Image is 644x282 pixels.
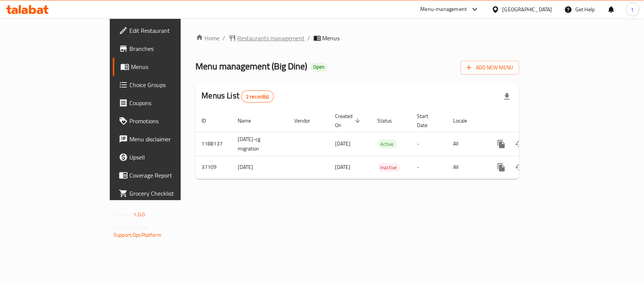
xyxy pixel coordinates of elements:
[131,62,211,71] span: Menus
[196,109,571,179] table: enhanced table
[232,156,289,179] td: [DATE]
[113,94,217,112] a: Coupons
[241,90,274,103] div: Total records count
[335,112,363,130] span: Created On
[378,163,400,172] div: Inactive
[113,148,217,166] a: Upsell
[238,34,305,43] span: Restaurants management
[114,222,148,232] span: Get support on:
[310,63,328,72] div: Open
[129,26,211,35] span: Edit Restaurant
[196,58,307,75] span: Menu management ( Big Dine )
[411,132,447,156] td: -
[632,5,633,14] span: t
[196,34,519,43] nav: breadcrumb
[129,116,211,126] span: Promotions
[232,132,289,156] td: [DATE]-cg migration
[113,166,217,184] a: Coverage Report
[129,80,211,89] span: Choice Groups
[129,189,211,198] span: Grocery Checklist
[323,34,340,43] span: Menus
[113,112,217,130] a: Promotions
[378,163,400,172] span: Inactive
[335,162,351,172] span: [DATE]
[223,34,226,43] li: /
[113,76,217,94] a: Choice Groups
[417,112,438,130] span: Start Date
[510,158,529,176] button: Change Status
[467,63,513,72] span: Add New Menu
[503,5,552,14] div: [GEOGRAPHIC_DATA]
[378,116,402,125] span: Status
[202,90,274,103] h2: Menus List
[492,158,510,176] button: more
[129,171,211,180] span: Coverage Report
[241,93,274,100] span: 2 record(s)
[113,40,217,58] a: Branches
[447,156,486,179] td: All
[453,116,477,125] span: Locale
[114,210,132,219] span: Version:
[421,5,467,14] div: Menu-management
[378,139,397,149] div: Active
[129,44,211,53] span: Branches
[308,34,310,43] li: /
[486,109,571,132] th: Actions
[202,116,216,125] span: ID
[129,153,211,162] span: Upsell
[492,135,510,153] button: more
[129,98,211,107] span: Coupons
[238,116,261,125] span: Name
[447,132,486,156] td: All
[411,156,447,179] td: -
[113,184,217,202] a: Grocery Checklist
[295,116,320,125] span: Vendor
[378,140,397,149] span: Active
[229,34,305,43] a: Restaurants management
[113,58,217,76] a: Menus
[113,130,217,148] a: Menu disclaimer
[114,230,161,240] a: Support.OpsPlatform
[461,61,519,75] button: Add New Menu
[129,135,211,144] span: Menu disclaimer
[113,21,217,40] a: Edit Restaurant
[510,135,529,153] button: Change Status
[310,64,328,70] span: Open
[133,210,145,219] span: 1.0.0
[335,139,351,149] span: [DATE]
[498,87,516,106] div: Export file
